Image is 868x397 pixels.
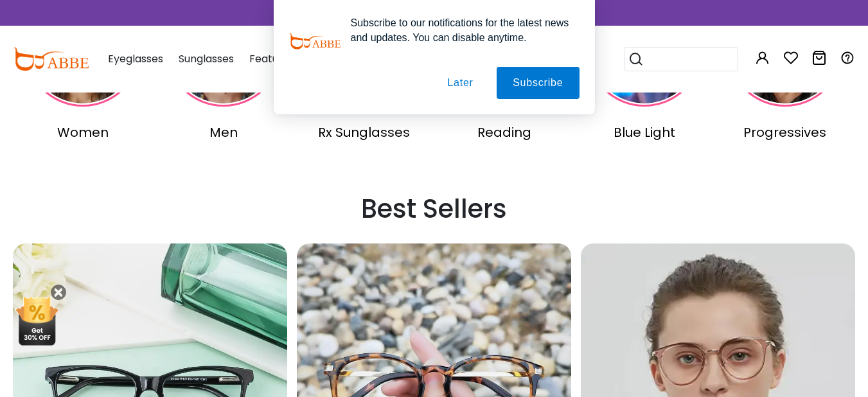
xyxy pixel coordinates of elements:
[296,123,432,142] div: Rx Sunglasses
[13,193,855,224] h2: Best Sellers
[341,15,580,45] div: Subscribe to our notifications for the latest news and updates. You can disable anytime.
[289,15,341,67] img: notification icon
[497,67,579,99] button: Subscribe
[15,123,151,142] div: Women
[437,123,572,142] div: Reading
[577,123,713,142] div: Blue Light
[13,294,61,346] img: mini welcome offer
[718,123,853,142] div: Progressives
[156,123,292,142] div: Men
[431,67,489,99] button: Later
